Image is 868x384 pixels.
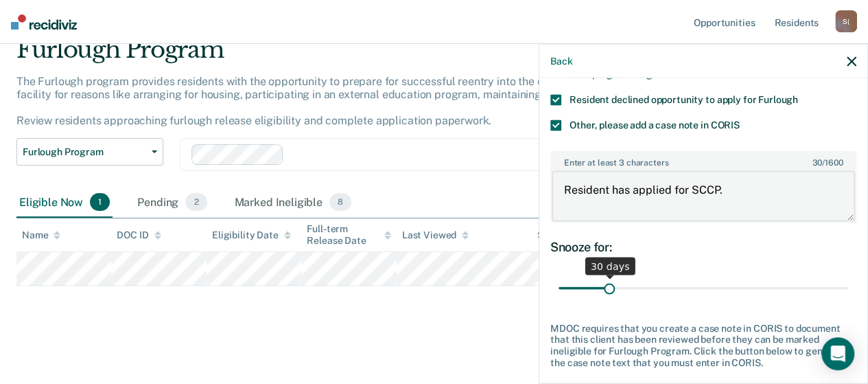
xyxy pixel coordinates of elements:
span: 30 [812,158,822,168]
span: Has not completed, or is not currently participating in, required core programming [570,54,849,80]
div: Last Viewed [402,229,469,241]
div: Pending [134,188,209,218]
div: DOC ID [117,229,161,241]
div: Snooze for: [550,240,856,255]
span: / 1600 [812,158,843,168]
span: Resident declined opportunity to apply for Furlough [570,94,798,105]
div: Status [537,229,566,241]
div: Marked Ineligible [232,188,355,218]
textarea: Resident has applied for SCCP. [552,170,855,221]
span: 8 [329,193,351,211]
div: Open Intercom Messenger [821,337,854,370]
div: Eligible Now [16,188,113,218]
button: Back [550,55,572,67]
div: Furlough Program [16,36,798,75]
label: Enter at least 3 characters [552,153,855,168]
span: 1 [90,193,110,211]
p: The Furlough program provides residents with the opportunity to prepare for successful reentry in... [16,75,795,128]
div: 30 days [585,257,635,275]
div: Name [22,229,60,241]
span: Other, please add a case note in CORIS [570,120,740,131]
div: S ( [835,10,857,32]
div: Eligibility Date [212,229,291,241]
span: 2 [185,193,207,211]
div: MDOC requires that you create a case note in CORIS to document that this client has been reviewed... [550,322,856,368]
span: Furlough Program [23,146,146,158]
div: Full-term Release Date [307,223,390,247]
img: Recidiviz [11,14,77,30]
